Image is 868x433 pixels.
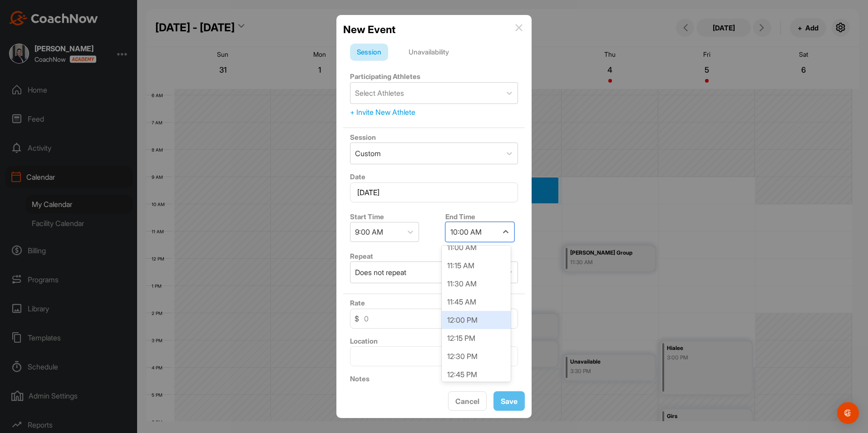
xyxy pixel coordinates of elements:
[350,309,518,329] input: 0
[343,22,395,37] h2: New Event
[350,212,384,221] label: Start Time
[350,44,388,61] div: Session
[442,365,511,384] div: 12:45 PM
[442,256,511,275] div: 11:15 AM
[355,148,381,159] div: Custom
[442,311,511,329] div: 12:00 PM
[350,252,373,261] label: Repeat
[402,44,456,61] div: Unavailability
[450,226,482,237] div: 10:00 AM
[355,226,383,237] div: 9:00 AM
[442,275,511,293] div: 11:30 AM
[350,337,378,345] label: Location
[442,238,511,256] div: 11:00 AM
[515,24,523,31] img: info
[350,133,376,142] label: Session
[442,293,511,311] div: 11:45 AM
[355,88,404,98] div: Select Athletes
[442,347,511,365] div: 12:30 PM
[355,313,359,324] span: $
[350,172,365,181] label: Date
[445,212,475,221] label: End Time
[350,299,365,307] label: Rate
[442,329,511,347] div: 12:15 PM
[493,391,525,411] button: Save
[350,72,420,81] label: Participating Athletes
[350,107,518,118] div: + Invite New Athlete
[837,402,859,424] div: Open Intercom Messenger
[350,374,370,383] label: Notes
[448,391,487,411] button: Cancel
[355,267,406,278] div: Does not repeat
[350,182,518,202] input: Select Date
